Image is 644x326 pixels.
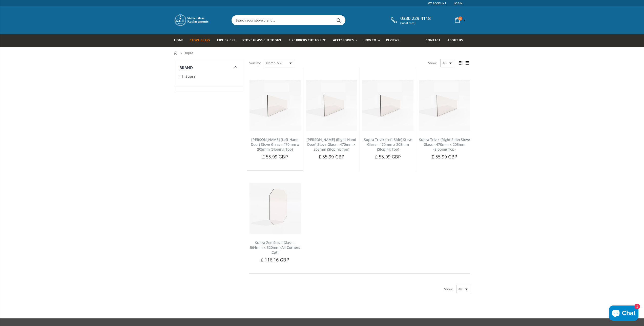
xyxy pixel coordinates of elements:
img: Supra Elovik (Left-Hand Door) stove glass with sloping top [250,80,301,131]
input: Search your stove brand... [232,15,402,25]
a: [PERSON_NAME] (Left-Hand Door) Stove Glass - 470mm x 205mm (Sloping Top) [251,137,299,152]
a: Stove Glass Cut To Size [242,34,285,47]
span: How To [363,38,376,42]
span: £ 55.99 GBP [431,154,457,160]
span: Supra [185,74,196,79]
span: Fire Bricks Cut To Size [289,38,326,42]
span: Home [174,38,183,42]
a: Stove Glass [190,34,214,47]
span: £ 55.99 GBP [375,154,401,160]
span: About us [447,38,463,42]
a: How To [363,34,383,47]
span: Sort by: [249,59,261,68]
img: Supra Trivik (Right Side) Stove Glass with sloping top [419,80,470,131]
img: Supra Zoe Stove Glass with all corners cut [250,183,301,234]
a: [PERSON_NAME] (Right-Hand Door) Stove Glass - 470mm x 205mm (Sloping Top) [306,137,356,152]
span: Stove Glass Cut To Size [242,38,282,42]
a: About us [447,34,467,47]
span: Reviews [386,38,399,42]
a: Fire Bricks Cut To Size [289,34,330,47]
span: 0330 229 4118 [400,16,431,21]
img: Supra Elovik (Right-Hand Door) stove glass with sloping top [306,80,357,131]
span: (local rate) [400,21,431,25]
a: Supra Zoe Stove Glass - 564mm x 320mm (All Corners Cut) [250,240,300,255]
span: Show: [444,285,453,293]
span: Contact [426,38,440,42]
a: Home [174,34,187,47]
span: Show: [428,59,437,67]
span: £ 55.99 GBP [262,154,288,160]
span: Stove Glass [190,38,210,42]
span: £ 55.99 GBP [319,154,344,160]
a: Reviews [386,34,403,47]
a: 0 [453,15,467,25]
span: Fire Bricks [217,38,235,42]
span: 0 [458,16,462,21]
img: Supra Elovik (Right-Hand Door) stove glass with sloping top [362,80,413,131]
span: supra [184,51,193,55]
a: Supra Trivik (Left Side) Stove Glass - 470mm x 205mm (Sloping Top) [364,137,412,152]
a: Contact [426,34,444,47]
a: Supra Trivik (Right Side) Stove Glass - 470mm x 205mm (Sloping Top) [419,137,470,152]
img: Stove Glass Replacement [174,14,210,27]
a: Fire Bricks [217,34,239,47]
span: Brand [179,65,193,70]
a: Accessories [333,34,360,47]
a: Home [174,51,178,55]
span: List view [465,60,470,66]
span: Accessories [333,38,354,42]
button: Search [333,15,345,25]
span: £ 116.16 GBP [261,257,289,263]
a: 0330 229 4118 (local rate) [390,16,431,25]
span: Grid view [458,60,464,66]
inbox-online-store-chat: Shopify online store chat [608,305,640,322]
